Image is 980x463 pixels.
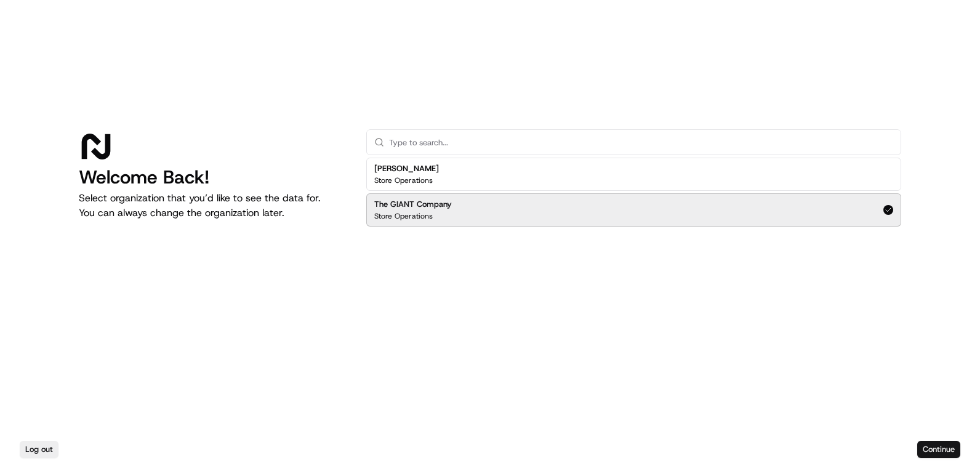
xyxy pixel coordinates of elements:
div: Suggestions [366,155,901,229]
button: Continue [917,441,960,458]
button: Log out [20,441,58,458]
p: Store Operations [374,211,433,221]
h2: [PERSON_NAME] [374,163,439,174]
p: Select organization that you’d like to see the data for. You can always change the organization l... [79,191,347,220]
h2: The GIANT Company [374,199,452,210]
p: Store Operations [374,175,433,185]
input: Type to search... [389,130,893,155]
h1: Welcome Back! [79,166,347,188]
